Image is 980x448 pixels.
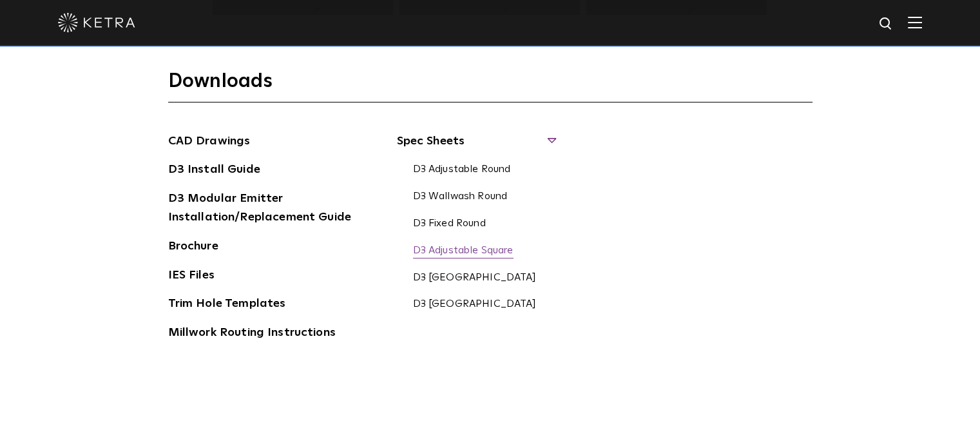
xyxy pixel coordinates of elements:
[397,132,555,161] span: Spec Sheets
[413,298,537,312] a: D3 [GEOGRAPHIC_DATA]
[168,324,336,344] a: Millwork Routing Instructions
[58,13,135,32] img: ketra-logo-2019-white
[413,190,508,204] a: D3 Wallwash Round
[168,266,215,287] a: IES Files
[168,295,286,315] a: Trim Hole Templates
[413,163,511,177] a: D3 Adjustable Round
[168,69,812,102] h3: Downloads
[413,217,486,231] a: D3 Fixed Round
[168,190,361,229] a: D3 Modular Emitter Installation/Replacement Guide
[878,16,894,32] img: search icon
[168,161,260,181] a: D3 Install Guide
[168,237,218,258] a: Brochure
[413,244,514,258] a: D3 Adjustable Square
[168,132,251,153] a: CAD Drawings
[413,271,537,286] a: D3 [GEOGRAPHIC_DATA]
[908,16,922,28] img: Hamburger%20Nav.svg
